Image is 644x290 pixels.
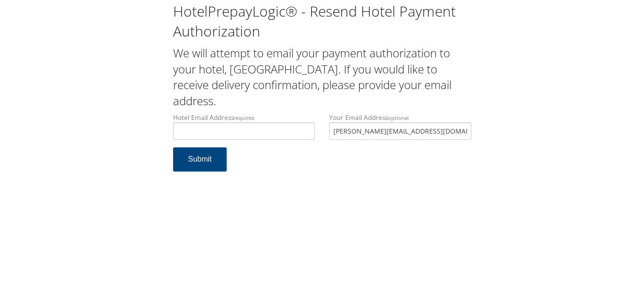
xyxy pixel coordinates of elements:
small: required [234,114,255,121]
input: Your Email Addressoptional [329,122,471,140]
small: optional [388,114,409,121]
h2: We will attempt to email your payment authorization to your hotel, [GEOGRAPHIC_DATA]. If you woul... [173,45,471,109]
label: Your Email Address [329,113,471,140]
label: Hotel Email Address [173,113,315,140]
h1: HotelPrepayLogic® - Resend Hotel Payment Authorization [173,1,471,41]
input: Hotel Email Addressrequired [173,122,315,140]
button: Submit [173,147,227,172]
